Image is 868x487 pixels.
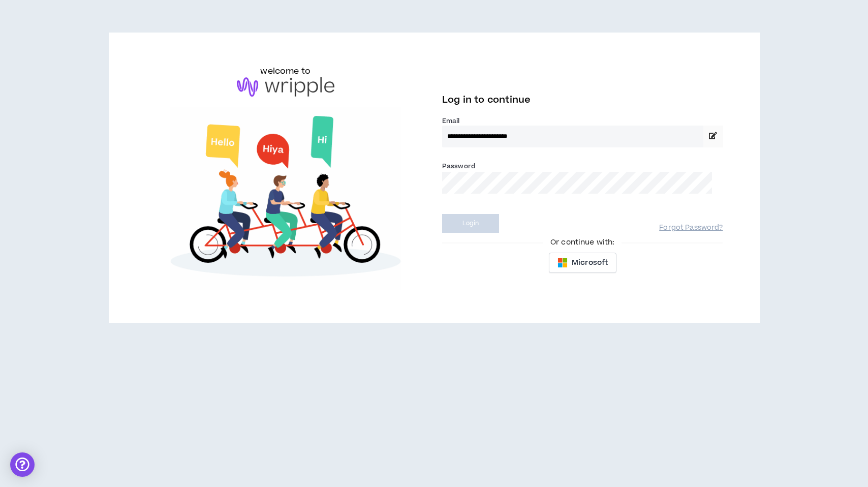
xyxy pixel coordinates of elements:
[442,214,499,233] button: Login
[549,253,616,273] button: Microsoft
[442,116,723,126] label: Email
[442,162,475,171] label: Password
[10,452,35,477] div: Open Intercom Messenger
[260,65,311,77] h6: welcome to
[237,77,334,97] img: logo-brand.png
[442,94,531,106] span: Log in to continue
[572,257,608,268] span: Microsoft
[145,107,426,290] img: Welcome to Wripple
[659,223,723,233] a: Forgot Password?
[543,237,622,248] span: Or continue with:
